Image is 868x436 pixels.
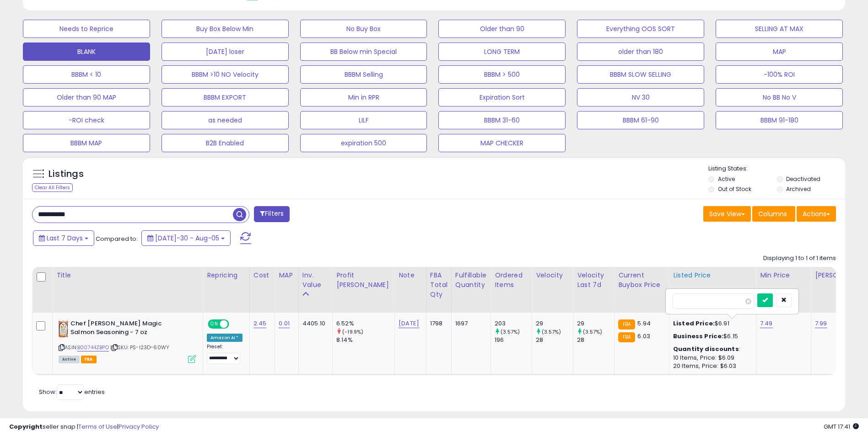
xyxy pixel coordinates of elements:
span: ON [209,320,220,328]
button: Columns [752,206,795,222]
div: Velocity [536,271,569,280]
button: BBBM > 500 [438,65,566,84]
a: [DATE] [399,319,419,328]
span: 6.03 [637,332,650,340]
span: Compared to: [96,234,138,243]
small: (3.57%) [542,328,561,335]
button: Older than 90 MAP [23,88,150,106]
a: 7.49 [760,319,773,328]
div: Displaying 1 to 1 of 1 items [763,254,836,263]
button: Filters [254,206,290,222]
b: Listed Price: [673,319,715,328]
div: 28 [577,336,614,344]
span: [DATE]-30 - Aug-05 [155,234,219,243]
span: | SKU: PS-I23D-60WY [110,344,169,351]
div: 6.52% [336,319,394,328]
div: 29 [577,319,614,328]
div: Preset: [207,344,243,364]
button: B2B Enabled [162,134,289,152]
button: BBBM MAP [23,134,150,152]
button: Actions [797,206,836,222]
div: 8.14% [336,336,394,344]
button: Buy Box Below Min [162,20,289,38]
img: 519wAyhvEQL._SL40_.jpg [59,319,68,338]
small: FBA [618,332,635,342]
small: (-19.9%) [342,328,363,335]
button: MAP CHECKER [438,134,566,152]
div: 28 [536,336,573,344]
div: Repricing [207,271,246,280]
button: BBBM 91-180 [716,111,843,129]
div: 1697 [455,319,484,328]
div: Title [56,271,199,280]
b: Quantity discounts [673,345,739,353]
div: FBA Total Qty [430,271,447,299]
button: SELLING AT MAX [716,20,843,38]
label: Out of Stock [718,185,751,193]
b: Business Price: [673,332,723,340]
a: 2.45 [253,319,267,328]
button: No BB No V [716,88,843,106]
span: 5.94 [637,319,651,328]
a: 0.01 [279,319,290,328]
button: [DATE]-30 - Aug-05 [141,230,231,246]
button: BBBM 61-90 [577,111,704,129]
div: Inv. value [302,271,329,290]
strong: Copyright [9,422,43,431]
b: Chef [PERSON_NAME] Magic Salmon Seasoning - 7 oz [70,319,182,339]
h5: Listings [49,168,84,181]
div: 196 [495,336,532,344]
div: Clear All Filters [32,183,73,192]
button: -100% ROI [716,65,843,84]
div: 4405.10 [302,319,325,328]
button: Save View [703,206,751,222]
span: Show: entries [39,388,105,396]
span: 2025-08-13 17:41 GMT [824,422,859,431]
div: 10 Items, Price: $6.09 [673,354,749,362]
button: Min in RPR [300,88,427,106]
button: NV 30 [577,88,704,106]
button: LILF [300,111,427,129]
button: Older than 90 [438,20,566,38]
button: No Buy Box [300,20,427,38]
div: : [673,345,749,353]
div: Amazon AI * [207,334,243,342]
div: MAP [279,271,294,280]
div: 29 [536,319,573,328]
span: Columns [758,209,787,218]
div: ASIN: [59,319,196,362]
button: Everything OOS SORT [577,20,704,38]
div: Listed Price [673,271,752,280]
button: BBBM 31-60 [438,111,566,129]
div: $6.91 [673,319,749,328]
div: seller snap | | [9,423,159,431]
div: Profit [PERSON_NAME] [336,271,391,290]
div: Min Price [760,271,807,280]
a: 7.99 [815,319,827,328]
small: FBA [618,319,635,330]
div: 20 Items, Price: $6.03 [673,362,749,370]
button: MAP [716,43,843,61]
span: FBA [81,356,97,363]
label: Active [718,175,735,183]
a: B00744ZBPO [77,344,109,351]
button: Expiration Sort [438,88,566,106]
button: Last 7 Days [33,230,94,246]
button: expiration 500 [300,134,427,152]
button: as needed [162,111,289,129]
label: Deactivated [786,175,820,183]
div: Fulfillable Quantity [455,271,487,290]
button: -ROI check [23,111,150,129]
p: Listing States: [708,165,845,173]
button: BBBM SLOW SELLING [577,65,704,84]
div: Velocity Last 7d [577,271,610,290]
button: [DATE] loser [162,43,289,61]
div: Ordered Items [495,271,528,290]
button: LONG TERM [438,43,566,61]
label: Archived [786,185,811,193]
div: $6.15 [673,332,749,340]
a: Privacy Policy [119,422,159,431]
button: BBBM >10 NO Velocity [162,65,289,84]
span: All listings currently available for purchase on Amazon [59,356,80,363]
button: Needs to Reprice [23,20,150,38]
